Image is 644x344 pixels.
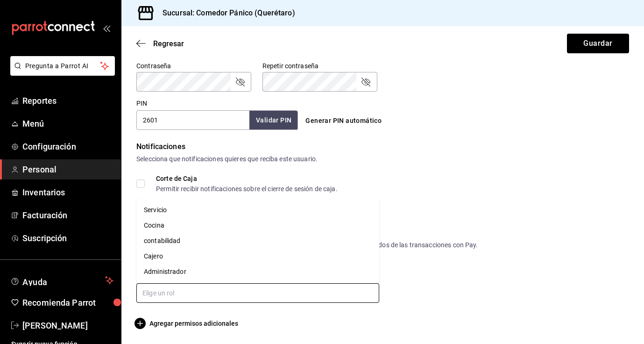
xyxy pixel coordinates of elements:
button: Validar PIN [249,111,298,130]
span: Suscripción [22,232,113,244]
button: Guardar [567,34,629,53]
li: contabilidad [136,233,379,249]
button: passwordField [360,76,371,87]
span: [PERSON_NAME] [22,319,113,332]
span: Menú [22,117,113,130]
input: 3 a 6 dígitos [136,110,249,130]
button: Agregar permisos adicionales [136,318,238,329]
a: Pregunta a Parrot AI [7,68,115,78]
span: Inventarios [22,186,113,199]
li: Cocina [136,218,379,233]
li: Servicio [136,202,379,218]
input: Elige un rol [136,283,379,303]
span: Facturación [22,209,113,222]
span: Regresar [153,39,184,48]
span: Personal [22,163,113,176]
span: Pregunta a Parrot AI [25,61,100,71]
div: Permitir recibir notificaciones sobre el cierre de sesión de caja. [156,186,338,192]
label: Contraseña [136,63,251,69]
h3: Sucursal: Comedor Pánico (Querétaro) [155,7,295,19]
div: Corte de Caja [156,175,338,182]
label: Repetir contraseña [262,63,377,69]
div: Notificaciones [136,141,629,152]
button: passwordField [234,76,246,87]
div: Selecciona que notificaciones quieres que reciba este usuario. [136,154,629,164]
div: Roles [136,263,629,276]
li: Administrador [136,264,379,279]
span: Recomienda Parrot [22,296,113,309]
li: Cajero [136,249,379,264]
span: Reportes [22,94,113,107]
button: Generar PIN automático [302,112,385,129]
button: Regresar [136,39,184,48]
button: Pregunta a Parrot AI [10,56,115,76]
span: Ayuda [22,275,101,286]
span: Configuración [22,140,113,153]
button: open_drawer_menu [103,24,110,32]
label: PIN [136,100,147,107]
